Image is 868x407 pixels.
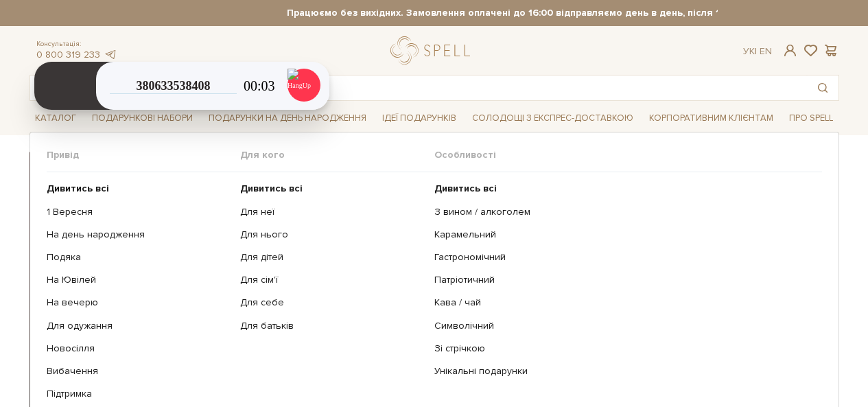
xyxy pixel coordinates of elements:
input: Пошук товару у каталозі [30,75,807,100]
a: Новосілля [47,342,231,355]
div: Ук [743,45,772,58]
span: Привід [47,149,241,161]
span: Для кого [240,149,434,161]
a: На вечерю [47,296,231,309]
a: Унікальні подарунки [434,365,812,377]
a: Подяка [47,251,231,264]
a: На Ювілей [47,274,231,286]
a: Солодощі з експрес-доставкою [467,106,639,130]
a: Для одужання [47,320,231,332]
a: Дивитись всі [47,183,231,195]
button: Пошук товару у каталозі [807,75,838,100]
span: Про Spell [784,108,838,129]
a: telegram [104,49,117,60]
a: Патріотичний [434,274,812,286]
a: Дивитись всі [434,183,812,195]
a: Для батьків [240,320,424,332]
span: Консультація: [36,40,117,49]
a: En [760,45,772,57]
a: Корпоративним клієнтам [644,106,779,130]
a: Для дітей [240,251,424,264]
a: Для себе [240,296,424,309]
span: Подарунки на День народження [203,108,372,129]
a: Зі стрічкою [434,342,812,355]
a: Гастрономічний [434,251,812,264]
a: Карамельний [434,229,812,241]
span: | [755,45,757,57]
a: Для нього [240,229,424,241]
b: Дивитись всі [47,183,109,194]
a: Дивитись всі [240,183,424,195]
a: Символічний [434,320,812,332]
span: Особливості [434,149,822,161]
a: 0 800 319 233 [36,49,100,60]
span: Каталог [30,108,82,129]
a: Кава / чай [434,296,812,309]
b: Дивитись всі [434,183,497,194]
a: З вином / алкоголем [434,206,812,218]
a: На день народження [47,229,231,241]
a: Підтримка [47,388,231,400]
a: Для сім'ї [240,274,424,286]
span: Ідеї подарунків [377,108,462,129]
a: Для неї [240,206,424,218]
b: Дивитись всі [240,183,303,194]
a: 1 Вересня [47,206,231,218]
a: Вибачення [47,365,231,377]
span: Подарункові набори [86,108,198,129]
